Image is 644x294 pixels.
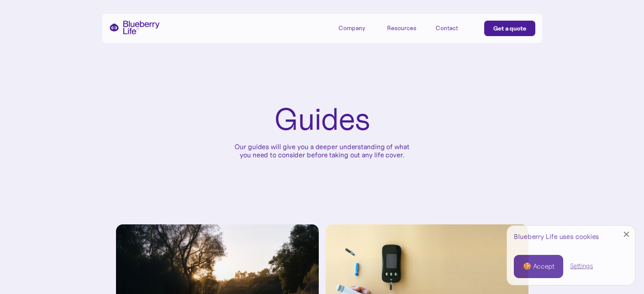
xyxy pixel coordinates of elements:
[339,24,365,32] div: Company
[436,24,458,32] div: Contact
[493,24,526,33] div: Get a quote
[274,103,370,136] h1: Guides
[387,21,426,35] div: Resources
[436,21,474,35] a: Contact
[618,226,635,243] a: Close Cookie Popup
[523,262,554,271] div: 🍪 Accept
[109,21,160,34] a: home
[570,262,593,271] a: Settings
[484,21,535,36] a: Get a quote
[387,24,416,32] div: Resources
[232,143,412,159] p: Our guides will give you a deeper understanding of what you need to consider before taking out an...
[514,255,563,278] a: 🍪 Accept
[514,233,628,241] div: Blueberry Life uses cookies
[339,21,377,35] div: Company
